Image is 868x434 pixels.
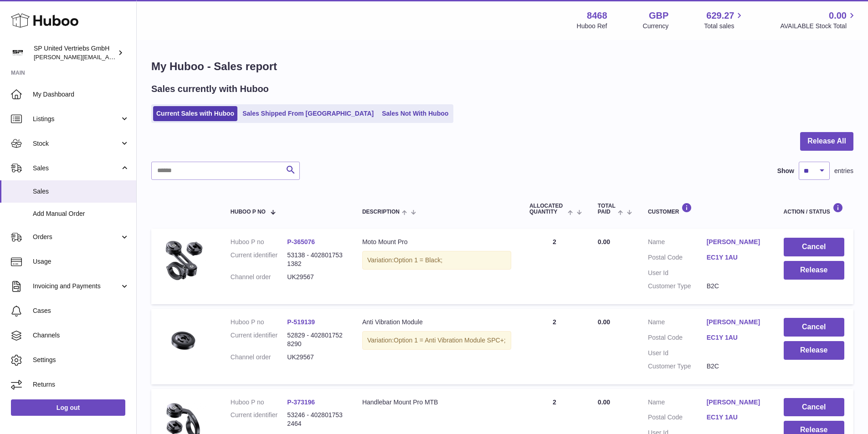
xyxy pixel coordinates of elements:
[33,257,129,266] span: Usage
[707,362,765,371] dd: B2C
[362,331,511,350] div: Variation:
[834,167,853,175] span: entries
[394,337,506,344] span: Option 1 = Anti Vibration Module SPC+;
[33,356,129,364] span: Settings
[784,238,844,256] button: Cancel
[231,273,288,281] dt: Channel order
[520,309,589,384] td: 2
[784,318,844,337] button: Cancel
[287,318,315,326] a: P-519139
[362,209,400,215] span: Description
[33,306,129,315] span: Cases
[160,238,206,283] img: 84681667469919.jpg
[784,261,844,280] button: Release
[33,233,120,241] span: Orders
[777,167,794,175] label: Show
[33,164,120,173] span: Sales
[33,209,129,218] span: Add Manual Order
[153,106,237,121] a: Current Sales with Huboo
[784,203,844,215] div: Action / Status
[231,331,288,348] dt: Current identifier
[707,253,765,262] a: EC1Y 1AU
[829,10,847,22] span: 0.00
[598,238,610,245] span: 0.00
[33,282,120,291] span: Invoicing and Payments
[231,209,266,215] span: Huboo P no
[34,53,183,61] span: [PERSON_NAME][EMAIL_ADDRESS][DOMAIN_NAME]
[648,253,707,264] dt: Postal Code
[231,353,288,362] dt: Channel order
[587,10,607,22] strong: 8468
[648,413,707,424] dt: Postal Code
[34,44,116,61] div: SP United Vertriebs GmbH
[648,318,707,329] dt: Name
[362,398,511,407] div: Handlebar Mount Pro MTB
[643,22,669,31] div: Currency
[231,251,288,268] dt: Current identifier
[598,203,616,215] span: Total paid
[239,106,377,121] a: Sales Shipped From [GEOGRAPHIC_DATA]
[780,10,857,31] a: 0.00 AVAILABLE Stock Total
[800,132,853,151] button: Release All
[648,362,707,371] dt: Customer Type
[707,318,765,327] a: [PERSON_NAME]
[648,333,707,344] dt: Postal Code
[11,399,125,416] a: Log out
[231,318,288,327] dt: Huboo P no
[231,411,288,428] dt: Current identifier
[648,269,707,277] dt: User Id
[362,251,511,270] div: Variation:
[648,203,765,215] div: Customer
[33,139,120,148] span: Stock
[648,398,707,409] dt: Name
[287,398,315,406] a: P-373196
[160,318,206,363] img: AntiVibrationModule_blk_plus.jpg
[707,238,765,246] a: [PERSON_NAME]
[287,353,344,362] dd: UK29567
[11,46,25,60] img: tim@sp-united.com
[287,238,315,245] a: P-365076
[577,22,607,31] div: Huboo Ref
[784,341,844,360] button: Release
[706,10,734,22] span: 629.27
[33,115,120,123] span: Listings
[704,22,745,31] span: Total sales
[231,238,288,246] dt: Huboo P no
[649,10,668,22] strong: GBP
[379,106,452,121] a: Sales Not With Huboo
[362,318,511,327] div: Anti Vibration Module
[598,318,610,326] span: 0.00
[231,398,288,407] dt: Huboo P no
[707,333,765,342] a: EC1Y 1AU
[707,282,765,291] dd: B2C
[529,203,565,215] span: ALLOCATED Quantity
[287,411,344,428] dd: 53246 - 4028017532464
[362,238,511,246] div: Moto Mount Pro
[33,331,129,340] span: Channels
[151,59,853,74] h1: My Huboo - Sales report
[33,380,129,389] span: Returns
[780,22,857,31] span: AVAILABLE Stock Total
[287,331,344,348] dd: 52829 - 4028017528290
[33,187,129,196] span: Sales
[287,273,344,281] dd: UK29567
[394,256,442,264] span: Option 1 = Black;
[648,349,707,357] dt: User Id
[707,398,765,407] a: [PERSON_NAME]
[707,413,765,422] a: EC1Y 1AU
[287,251,344,268] dd: 53138 - 4028017531382
[598,398,610,406] span: 0.00
[648,282,707,291] dt: Customer Type
[520,229,589,304] td: 2
[151,83,269,95] h2: Sales currently with Huboo
[784,398,844,417] button: Cancel
[704,10,745,31] a: 629.27 Total sales
[648,238,707,249] dt: Name
[33,90,129,99] span: My Dashboard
